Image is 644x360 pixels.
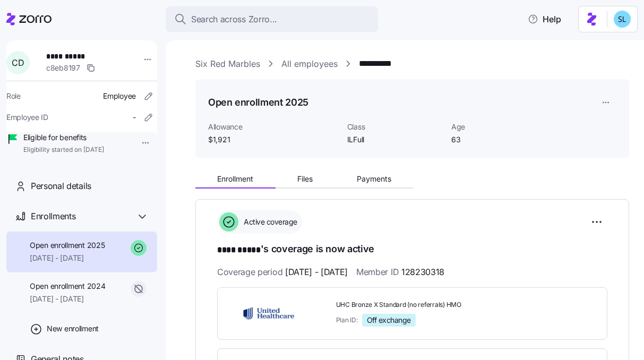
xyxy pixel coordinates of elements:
h1: 's coverage is now active [217,242,607,257]
img: UnitedHealthcare [230,301,307,325]
a: All employees [281,57,338,71]
span: - [133,112,136,123]
span: Eligibility started on [DATE] [23,145,104,155]
span: Open enrollment 2024 [30,281,105,292]
span: Employee [103,91,136,101]
span: ILFull [347,134,443,145]
button: Help [519,8,570,30]
button: Search across Zorro... [166,6,378,32]
span: Search across Zorro... [191,13,277,26]
span: Off exchange [367,315,411,325]
span: New enrollment [47,323,99,334]
img: 7c620d928e46699fcfb78cede4daf1d1 [614,11,631,28]
span: Age [451,122,547,132]
span: Eligible for benefits [23,132,104,143]
span: Role [6,91,21,101]
span: Active coverage [241,217,297,227]
span: Enrollment [217,175,253,183]
span: [DATE] - [DATE] [30,294,105,304]
span: Personal details [31,179,91,193]
span: c8eb8197 [46,63,80,73]
span: C D [12,58,24,67]
span: Member ID [356,265,444,279]
span: Enrollments [31,210,75,223]
span: Allowance [208,122,339,132]
span: Coverage period [217,265,348,279]
span: UHC Bronze X Standard (no referrals) HMO [336,301,501,310]
span: Plan ID: [336,315,358,324]
span: 63 [451,134,547,145]
span: Class [347,122,443,132]
span: [DATE] - [DATE] [285,265,348,279]
span: Payments [357,175,391,183]
h1: Open enrollment 2025 [208,96,308,109]
span: Help [528,13,561,25]
span: Open enrollment 2025 [30,240,105,251]
a: Six Red Marbles [195,57,260,71]
span: Files [297,175,313,183]
span: Employee ID [6,112,48,123]
span: $1,921 [208,134,339,145]
span: [DATE] - [DATE] [30,253,105,263]
span: 128230318 [401,265,444,279]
